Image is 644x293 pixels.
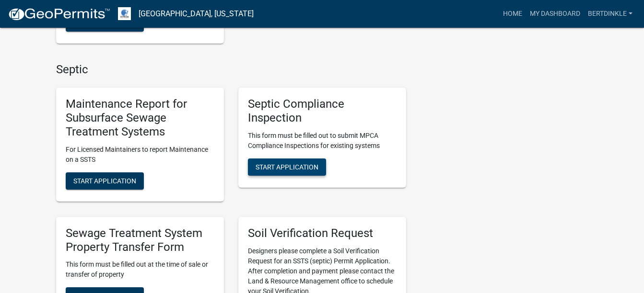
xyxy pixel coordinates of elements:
[66,226,214,254] h5: Sewage Treatment System Property Transfer Form
[66,145,214,165] p: For Licensed Maintainers to report Maintenance on a SSTS
[256,163,318,171] span: Start Application
[56,63,406,77] h4: Septic
[248,131,397,151] p: This form must be filled out to submit MPCA Compliance Inspections for existing systems
[526,5,584,23] a: My Dashboard
[584,5,636,23] a: Bertdinkle
[66,97,214,138] h5: Maintenance Report for Subsurface Sewage Treatment Systems
[248,97,397,125] h5: Septic Compliance Inspection
[66,172,144,190] button: Start Application
[139,6,254,22] a: [GEOGRAPHIC_DATA], [US_STATE]
[73,177,136,184] span: Start Application
[118,7,131,20] img: Otter Tail County, Minnesota
[66,259,214,280] p: This form must be filled out at the time of sale or transfer of property
[248,226,397,240] h5: Soil Verification Request
[66,14,144,32] button: Start Application
[499,5,526,23] a: Home
[248,158,326,176] button: Start Application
